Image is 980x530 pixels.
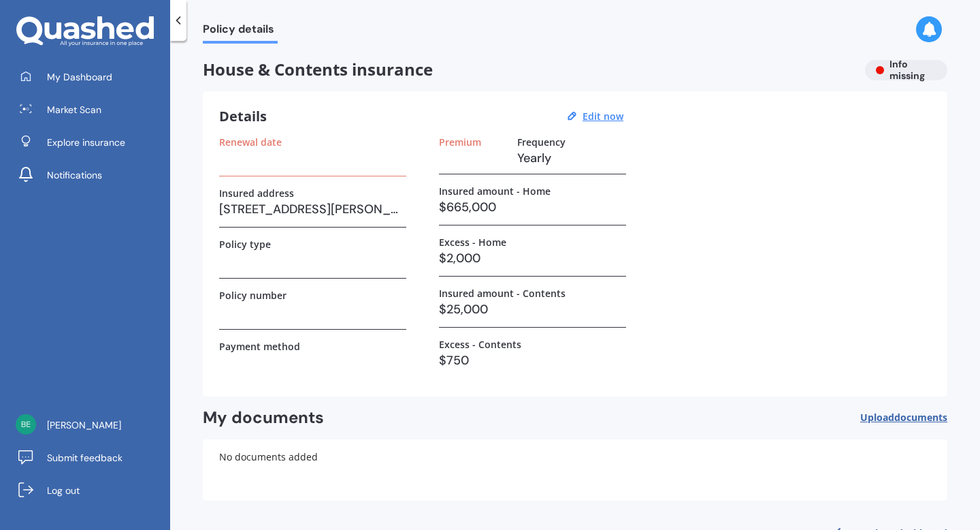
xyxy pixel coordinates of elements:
[10,96,170,123] a: Market Scan
[203,407,324,428] h2: My documents
[47,168,102,182] span: Notifications
[10,477,170,504] a: Log out
[860,412,947,423] span: Upload
[203,439,947,501] div: No documents added
[10,63,170,91] a: My Dashboard
[439,299,626,319] h3: $25,000
[517,136,566,148] label: Frequency
[894,411,947,424] span: documents
[219,290,287,301] label: Policy number
[47,451,122,465] span: Submit feedback
[439,236,506,248] label: Excess - Home
[219,187,294,199] label: Insured address
[47,136,125,149] span: Explore insurance
[583,110,623,123] u: Edit now
[578,110,627,123] button: Edit now
[439,287,566,299] label: Insured amount - Contents
[219,108,267,125] h3: Details
[203,60,854,80] span: House & Contents insurance
[10,161,170,189] a: Notifications
[439,248,626,268] h3: $2,000
[10,411,170,439] a: [PERSON_NAME]
[47,484,80,497] span: Log out
[219,199,406,219] h3: [STREET_ADDRESS][PERSON_NAME]
[439,339,521,350] label: Excess - Contents
[439,136,481,148] label: Premium
[47,103,101,116] span: Market Scan
[439,185,551,197] label: Insured amount - Home
[16,414,36,435] img: 3a0e0788796f8b8e7d722fd389459f50
[47,70,112,84] span: My Dashboard
[439,350,626,371] h3: $750
[219,341,300,352] label: Payment method
[439,197,626,217] h3: $665,000
[203,22,278,41] span: Policy details
[219,136,282,148] label: Renewal date
[10,444,170,471] a: Submit feedback
[47,418,121,432] span: [PERSON_NAME]
[517,148,626,168] h3: Yearly
[860,407,947,428] button: Uploaddocuments
[10,129,170,156] a: Explore insurance
[219,238,271,250] label: Policy type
